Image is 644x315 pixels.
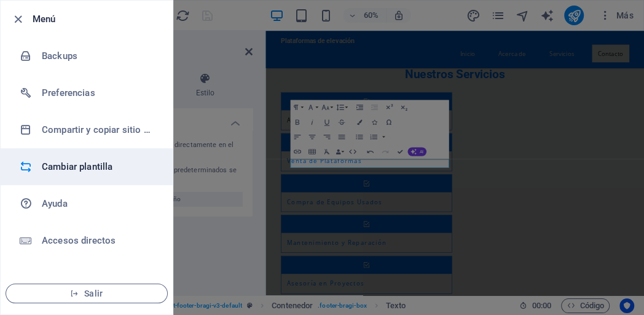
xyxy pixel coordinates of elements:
h6: Backups [42,49,155,63]
button: Salir [6,284,168,303]
h6: Menú [33,12,163,26]
a: Ayuda [1,185,173,222]
h6: Preferencias [42,86,155,100]
h6: Accesos directos [42,233,155,248]
h6: Cambiar plantilla [42,159,155,174]
span: Salir [16,289,157,298]
h6: Compartir y copiar sitio web [42,122,155,137]
h6: Ayuda [42,196,155,211]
